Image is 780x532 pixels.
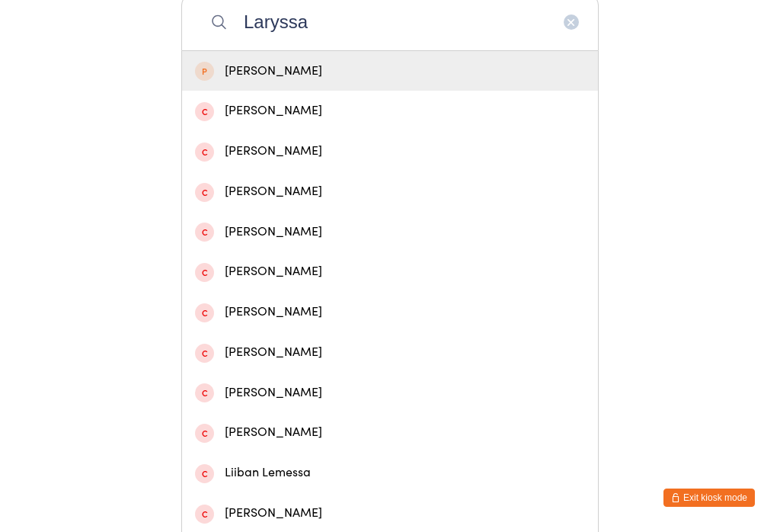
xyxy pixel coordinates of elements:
[195,61,585,82] div: [PERSON_NAME]
[195,422,585,443] div: [PERSON_NAME]
[195,302,585,322] div: [PERSON_NAME]
[663,489,755,507] button: Exit kiosk mode
[195,181,585,202] div: [PERSON_NAME]
[195,141,585,162] div: [PERSON_NAME]
[195,463,585,483] div: Liiban Lemessa
[195,222,585,242] div: [PERSON_NAME]
[195,101,585,121] div: [PERSON_NAME]
[195,503,585,524] div: [PERSON_NAME]
[195,261,585,282] div: [PERSON_NAME]
[195,383,585,403] div: [PERSON_NAME]
[195,342,585,363] div: [PERSON_NAME]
